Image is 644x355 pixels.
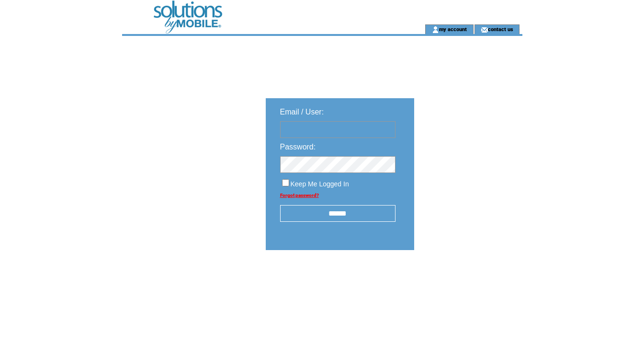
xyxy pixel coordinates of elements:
[442,274,490,286] img: transparent.png;jsessionid=8E2BF31D99EE1568D5DA226B16200E72
[280,143,316,151] span: Password:
[488,26,513,32] a: contact us
[432,26,439,34] img: account_icon.gif;jsessionid=8E2BF31D99EE1568D5DA226B16200E72
[280,108,324,116] span: Email / User:
[481,26,488,34] img: contact_us_icon.gif;jsessionid=8E2BF31D99EE1568D5DA226B16200E72
[439,26,467,32] a: my account
[291,180,349,188] span: Keep Me Logged In
[280,193,319,198] a: Forgot password?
